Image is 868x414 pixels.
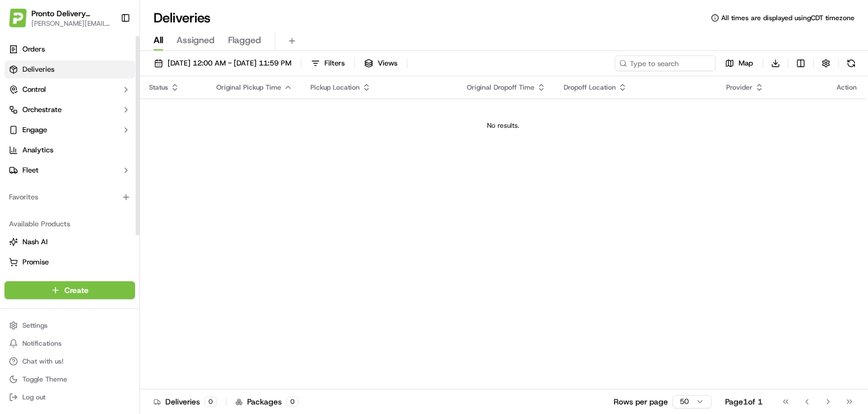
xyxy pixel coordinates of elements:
a: 💻API Documentation [90,158,184,178]
div: Start new chat [38,107,184,118]
button: Engage [4,121,135,139]
a: 📗Knowledge Base [7,158,90,178]
p: Welcome 👋 [11,45,204,63]
span: Analytics [22,145,53,155]
span: Pickup Location [310,83,360,92]
p: Rows per page [614,396,668,407]
a: Powered byPylon [79,189,136,198]
span: API Documentation [106,162,180,174]
button: Filters [306,55,350,71]
span: Dropoff Location [564,83,616,92]
button: Log out [4,389,135,405]
div: 📗 [11,164,20,173]
div: Packages [235,396,299,407]
span: Views [378,58,397,68]
a: Deliveries [4,61,135,78]
span: Original Pickup Time [216,83,281,92]
span: Orders [22,44,45,54]
img: 1736555255976-a54dd68f-1ca7-489b-9aae-adbdc363a1c4 [11,107,31,127]
div: 0 [205,397,217,407]
span: Chat with us! [22,357,63,366]
span: Status [149,83,168,92]
span: Promise [22,257,49,267]
div: Action [837,83,857,92]
span: Pylon [112,190,136,198]
span: Create [64,285,89,296]
div: We're available if you need us! [38,118,142,127]
a: Orders [4,40,135,58]
button: Promise [4,253,135,271]
img: Pronto Delivery Service [9,8,27,27]
span: Knowledge Base [22,162,86,174]
button: Start new chat [191,110,204,124]
span: Settings [22,321,48,330]
a: Promise [9,257,131,267]
a: Nash AI [9,237,131,247]
span: Engage [22,125,47,135]
div: Deliveries [154,396,217,407]
input: Got a question? Start typing here... [29,72,202,84]
button: [DATE] 12:00 AM - [DATE] 11:59 PM [149,55,296,71]
span: Original Dropoff Time [467,83,535,92]
span: Control [22,85,46,95]
span: Flagged [228,34,261,47]
button: Pronto Delivery ServicePronto Delivery Service[PERSON_NAME][EMAIL_ADDRESS][DOMAIN_NAME] [4,4,116,31]
button: Control [4,81,135,99]
span: Orchestrate [22,105,62,115]
button: Fleet [4,161,135,179]
button: Nash AI [4,233,135,251]
span: Nash AI [22,237,48,247]
button: Refresh [843,55,859,71]
div: No results. [145,121,861,130]
button: Notifications [4,336,135,351]
button: [PERSON_NAME][EMAIL_ADDRESS][DOMAIN_NAME] [31,19,112,28]
button: Pronto Delivery Service [31,8,112,19]
button: Orchestrate [4,101,135,119]
span: Deliveries [22,64,54,75]
input: Type to search [615,55,716,71]
span: Fleet [22,165,39,175]
span: All times are displayed using CDT timezone [721,13,855,22]
div: Available Products [4,215,135,233]
button: Chat with us! [4,353,135,369]
span: Toggle Theme [22,375,67,384]
span: All [154,34,163,47]
div: 0 [286,397,299,407]
img: Nash [11,11,34,34]
button: Settings [4,318,135,333]
button: Toggle Theme [4,371,135,387]
span: Assigned [177,34,215,47]
a: Analytics [4,141,135,159]
button: Create [4,281,135,299]
span: Notifications [22,339,62,348]
div: Favorites [4,188,135,206]
button: Views [359,55,402,71]
span: Map [739,58,753,68]
span: Filters [324,58,345,68]
span: Log out [22,393,45,402]
div: Page 1 of 1 [725,396,763,407]
button: Map [720,55,758,71]
span: [DATE] 12:00 AM - [DATE] 11:59 PM [168,58,291,68]
span: Provider [726,83,753,92]
h1: Deliveries [154,9,211,27]
div: 💻 [95,164,104,173]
